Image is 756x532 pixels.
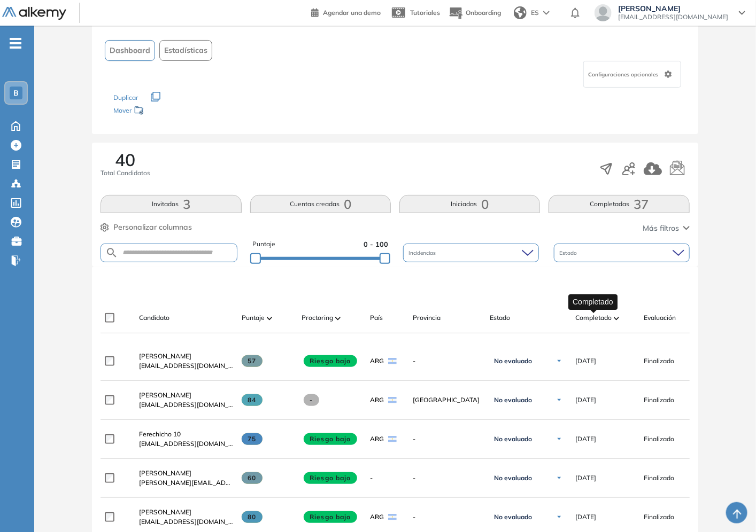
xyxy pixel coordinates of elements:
span: Estado [490,313,510,323]
img: arrow [543,11,550,15]
button: Cuentas creadas0 [250,195,391,213]
span: - [413,473,481,483]
div: Completado [568,294,618,310]
span: Ferechicho 10 [139,430,181,438]
span: Riesgo bajo [304,433,357,445]
span: Duplicar [113,93,138,101]
div: Incidencias [403,244,539,262]
span: Candidato [139,313,169,323]
span: ES [531,8,539,18]
span: ARG [370,395,384,405]
span: Estadísticas [164,45,207,56]
span: - [370,473,373,483]
span: Onboarding [466,9,501,17]
span: 80 [242,511,263,523]
span: Finalizado [644,434,674,444]
span: 0 - 100 [364,239,388,249]
span: [DATE] [575,434,596,444]
button: Iniciadas0 [399,195,540,213]
img: [missing "en.ARROW_ALT" translation] [335,317,341,320]
span: Proctoring [302,313,333,323]
span: [PERSON_NAME][EMAIL_ADDRESS][PERSON_NAME][DOMAIN_NAME] [139,478,233,488]
div: Estado [554,244,690,262]
img: [missing "en.ARROW_ALT" translation] [614,317,619,320]
span: Completado [575,313,612,323]
span: [EMAIL_ADDRESS][DOMAIN_NAME] [139,400,233,410]
img: [missing "en.ARROW_ALT" translation] [267,317,272,320]
span: - [413,512,481,522]
span: Agendar una demo [323,9,381,17]
span: 60 [242,472,263,484]
span: No evaluado [494,474,532,482]
span: - [413,434,481,444]
img: Logo [2,7,66,20]
span: Finalizado [644,473,674,483]
span: 57 [242,355,263,367]
span: Provincia [413,313,441,323]
span: ARG [370,512,384,522]
a: [PERSON_NAME] [139,507,233,517]
span: [PERSON_NAME] [139,352,191,360]
a: [PERSON_NAME] [139,468,233,478]
span: 75 [242,433,263,445]
span: ARG [370,356,384,366]
span: País [370,313,383,323]
span: Incidencias [408,249,438,257]
img: ARG [388,436,397,442]
img: ARG [388,514,397,520]
img: world [514,6,527,19]
span: No evaluado [494,435,532,443]
a: Ferechicho 10 [139,429,233,439]
button: Invitados3 [101,195,241,213]
span: 84 [242,394,263,406]
span: - [413,356,481,366]
i: - [10,42,21,44]
span: Riesgo bajo [304,511,357,523]
img: SEARCH_ALT [105,246,118,260]
img: Ícono de flecha [556,475,562,481]
span: Finalizado [644,395,674,405]
span: Tutoriales [410,9,440,17]
span: Finalizado [644,512,674,522]
iframe: Chat Widget [703,481,756,532]
a: [PERSON_NAME] [139,390,233,400]
span: Personalizar columnas [113,222,192,233]
img: Ícono de flecha [556,397,562,403]
a: [PERSON_NAME] [139,351,233,361]
button: Más filtros [643,223,690,234]
span: Evaluación [644,313,676,323]
span: [PERSON_NAME] [139,508,191,516]
span: Puntaje [252,239,275,249]
span: [PERSON_NAME] [139,469,191,477]
span: B [13,89,19,97]
button: Onboarding [449,2,501,25]
span: Dashboard [110,45,150,56]
span: [DATE] [575,512,596,522]
span: ARG [370,434,384,444]
span: [GEOGRAPHIC_DATA] [413,395,481,405]
div: Mover [113,101,220,121]
span: Riesgo bajo [304,472,357,484]
img: Ícono de flecha [556,514,562,520]
span: Total Candidatos [101,168,150,178]
span: Puntaje [242,313,265,323]
div: Configuraciones opcionales [583,61,681,88]
span: [EMAIL_ADDRESS][DOMAIN_NAME] [139,517,233,527]
img: Ícono de flecha [556,358,562,364]
span: [PERSON_NAME] [139,391,191,399]
span: Más filtros [643,223,679,234]
span: Estado [559,249,579,257]
span: Configuraciones opcionales [588,71,660,79]
button: Completadas37 [549,195,689,213]
img: ARG [388,397,397,403]
button: Dashboard [105,40,155,61]
span: [EMAIL_ADDRESS][DOMAIN_NAME] [618,13,728,21]
span: [DATE] [575,473,596,483]
img: Ícono de flecha [556,436,562,442]
span: [DATE] [575,356,596,366]
img: ARG [388,358,397,364]
span: [EMAIL_ADDRESS][DOMAIN_NAME] [139,439,233,449]
button: Personalizar columnas [101,222,192,233]
span: No evaluado [494,513,532,521]
span: No evaluado [494,396,532,404]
